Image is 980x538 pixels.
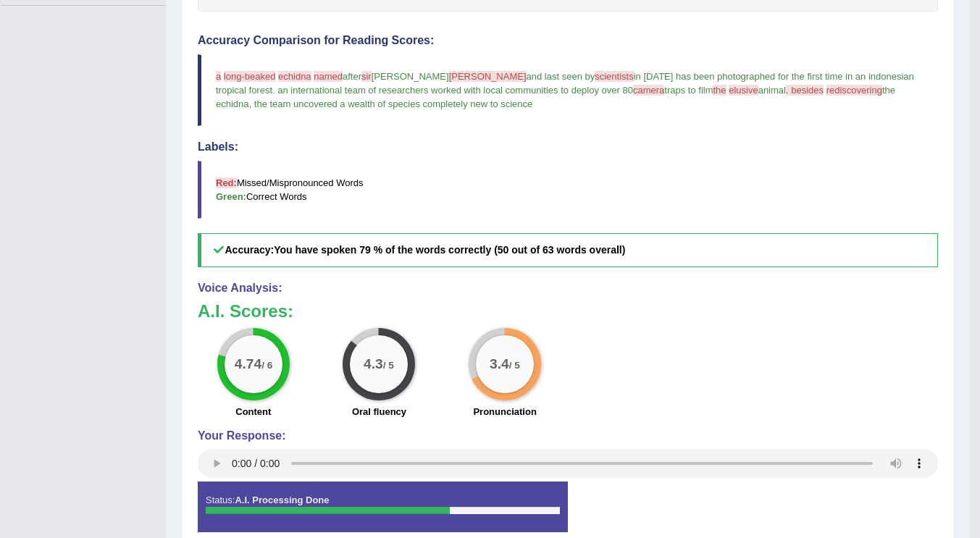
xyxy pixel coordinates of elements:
[826,85,882,96] span: rediscovering
[664,85,713,96] span: traps to film
[235,356,261,372] big: 4.74
[198,301,293,321] b: A.I. Scores:
[272,85,275,96] span: .
[198,282,938,295] h4: Voice Analysis:
[224,71,276,82] span: long-beaked
[786,85,824,96] span: . besides
[216,191,246,202] b: Green:
[473,405,536,419] label: Pronunciation
[527,71,595,82] span: and last seen by
[449,71,527,82] span: [PERSON_NAME]
[274,244,625,256] b: You have spoken 79 % of the words correctly (50 out of 63 words overall)
[198,140,938,154] h4: Labels:
[633,85,664,96] span: camera
[277,85,633,96] span: an international team of researchers worked with local communities to deploy over 80
[261,361,272,371] small: / 6
[198,161,938,219] blockquote: Missed/Mispronounced Words Correct Words
[713,85,726,96] span: the
[254,98,532,109] span: the team uncovered a wealth of species completely new to science
[235,495,329,505] strong: A.I. Processing Done
[509,361,520,371] small: / 5
[198,233,938,267] h5: Accuracy:
[198,34,938,47] h4: Accuracy Comparison for Reading Scores:
[314,71,343,82] span: named
[216,71,221,82] span: a
[490,356,509,372] big: 3.4
[198,429,938,442] h4: Your Response:
[364,356,384,372] big: 4.3
[758,85,786,96] span: animal
[198,482,568,532] div: Status:
[235,405,271,419] label: Content
[361,71,372,82] span: sir
[383,361,394,371] small: / 5
[249,98,252,109] span: ,
[278,71,311,82] span: echidna
[729,85,758,96] span: elusive
[595,71,633,82] span: scientists
[343,71,361,82] span: after
[216,177,237,188] b: Red:
[352,405,406,419] label: Oral fluency
[372,71,449,82] span: [PERSON_NAME]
